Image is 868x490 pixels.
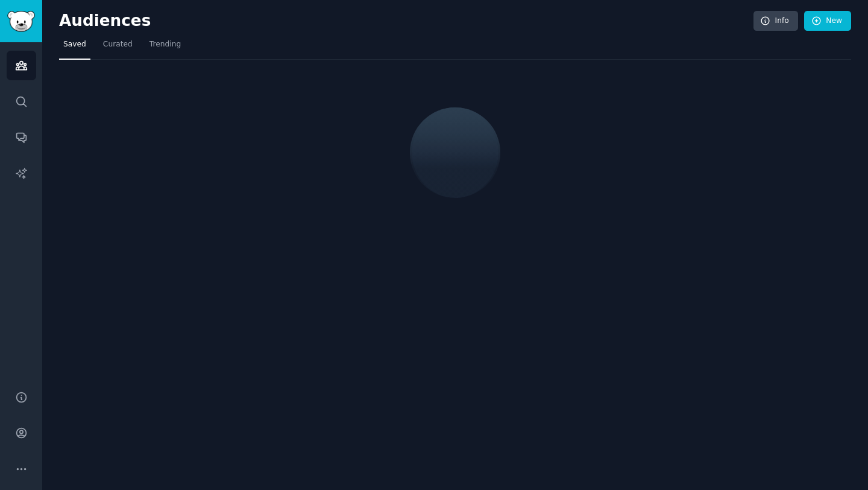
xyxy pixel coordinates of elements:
[59,35,90,60] a: Saved
[99,35,137,60] a: Curated
[804,11,851,31] a: New
[149,39,181,50] span: Trending
[145,35,185,60] a: Trending
[103,39,133,50] span: Curated
[753,11,798,31] a: Info
[7,11,35,32] img: GummySearch logo
[63,39,86,50] span: Saved
[59,11,753,31] h2: Audiences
